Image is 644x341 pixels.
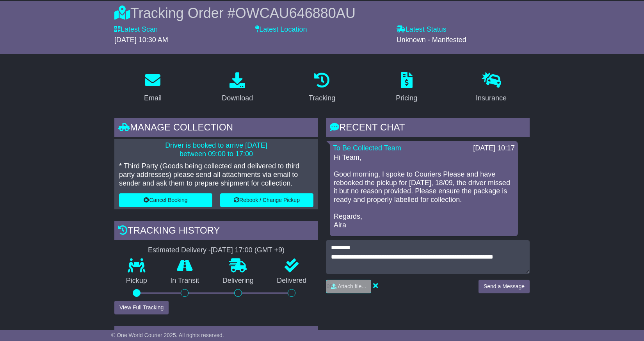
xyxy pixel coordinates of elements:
p: Hi Team, Good morning, I spoke to Couriers Please and have rebooked the pickup for [DATE], 18/09,... [334,154,514,229]
div: [DATE] 17:00 (GMT +9) [211,246,285,255]
div: Tracking [309,93,335,104]
div: Email [144,93,162,104]
a: Pricing [391,70,422,106]
p: Driver is booked to arrive [DATE] between 09:00 to 17:00 [119,141,313,158]
div: Tracking history [114,221,318,242]
a: Insurance [471,70,512,106]
div: Insurance [476,93,507,104]
p: * Third Party (Goods being collected and delivered to third party addresses) please send all atta... [119,162,313,187]
div: RECENT CHAT [326,118,530,139]
span: [DATE] 10:30 AM [114,36,168,44]
div: Download [222,93,253,104]
span: © One World Courier 2025. All rights reserved. [111,332,224,338]
label: Latest Location [255,25,307,34]
span: OWCAU646880AU [235,5,356,21]
div: Manage collection [114,118,318,139]
button: Cancel Booking [119,193,212,207]
div: Tracking Order # [114,5,530,21]
p: Pickup [114,277,159,285]
p: Delivering [211,277,265,285]
button: Send a Message [479,280,530,293]
div: Estimated Delivery - [114,246,318,255]
div: [DATE] 10:17 [473,144,515,153]
a: To Be Collected Team [333,144,401,152]
a: Email [139,70,167,106]
a: Tracking [304,70,340,106]
button: Rebook / Change Pickup [220,193,313,207]
span: Unknown - Manifested [397,36,466,44]
label: Latest Status [397,25,447,34]
button: View Full Tracking [114,301,169,314]
p: Delivered [265,277,318,285]
label: Latest Scan [114,25,158,34]
p: In Transit [159,277,211,285]
a: Download [217,70,258,106]
div: Pricing [396,93,417,104]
